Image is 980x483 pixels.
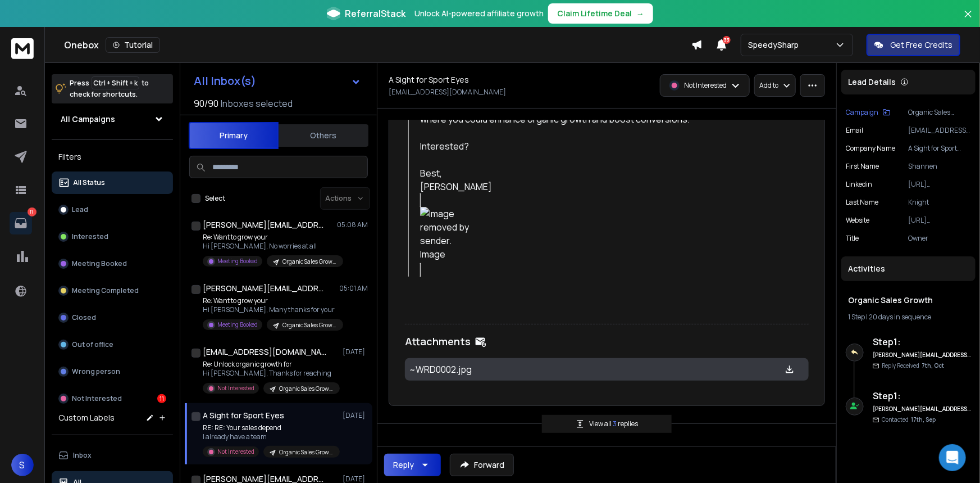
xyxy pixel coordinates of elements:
button: Not Interested11 [52,387,173,410]
p: Meeting Booked [217,257,258,265]
span: 7th, Oct [922,362,944,369]
button: Lead [52,198,173,221]
span: 1 Step [848,312,865,322]
p: 05:01 AM [339,284,368,293]
button: S [11,454,34,476]
h1: A Sight for Sport Eyes [203,410,284,421]
p: Hi [PERSON_NAME], Thanks for reaching [203,369,338,378]
button: Closed [52,306,173,329]
p: linkedin [846,180,872,189]
p: Wrong person [72,367,120,376]
button: Tutorial [106,37,160,53]
p: Organic Sales Growth [279,448,333,457]
div: Activities [841,256,976,281]
button: Close banner [961,7,976,34]
p: Out of office [72,340,113,349]
p: Organic Sales Growth [282,258,336,266]
button: Claim Lifetime Deal→ [548,3,653,24]
h1: Attachments [405,333,471,349]
p: First Name [846,162,879,171]
p: Organic Sales Growth [282,321,336,329]
p: Interested? [420,139,733,153]
span: → [636,8,644,19]
p: Organic Sales Growth [279,385,333,393]
h1: Organic Sales Growth [848,295,969,306]
p: Inbox [73,451,92,460]
p: Unlock AI-powered affiliate growth [414,8,544,19]
span: 3 [613,419,618,428]
a: 11 [10,212,32,234]
p: I already have a team [203,432,338,441]
button: Others [279,123,368,148]
p: [PERSON_NAME] [420,180,733,193]
span: 90 / 90 [194,97,218,110]
div: Open Intercom Messenger [939,444,966,471]
p: Meeting Booked [72,259,127,268]
p: Company Name [846,144,895,153]
span: Ctrl + Shift + k [92,76,139,89]
p: [DATE] [343,411,368,420]
h1: All Inbox(s) [194,75,256,87]
p: Re: Want to grow your [203,233,338,242]
span: 33 [723,36,731,44]
p: View all replies [589,419,638,428]
span: ReferralStack [345,7,405,20]
p: Lead Details [848,76,896,88]
p: Re: Unlock organic growth for [203,360,338,369]
p: [URL][DOMAIN_NAME] [908,216,971,225]
h1: A Sight for Sport Eyes [389,74,469,85]
p: 05:08 AM [337,220,368,229]
span: 20 days in sequence [869,312,931,322]
h1: [PERSON_NAME][EMAIL_ADDRESS][DOMAIN_NAME] [203,283,326,294]
h6: [PERSON_NAME][EMAIL_ADDRESS][DOMAIN_NAME] [873,351,971,359]
div: Onebox [64,37,691,53]
button: Reply [384,454,441,476]
button: Campaign [846,108,891,117]
button: Out of office [52,333,173,356]
p: Best, [420,166,733,180]
img: Image removed by sender. Image removed by sender. [420,207,476,263]
p: Interested [72,232,108,241]
p: Meeting Booked [217,321,258,329]
button: Interested [52,225,173,248]
p: Lead [72,205,88,214]
p: ~WRD0002.jpg [409,363,662,376]
p: Knight [908,198,971,207]
h3: Custom Labels [58,412,115,423]
p: Meeting Completed [72,286,139,295]
p: RE: RE: Your sales depend [203,423,338,432]
p: 11 [28,207,37,216]
h3: Filters [52,149,173,165]
p: Hi [PERSON_NAME], Many thanks for your [203,305,338,314]
p: Last Name [846,198,878,207]
button: Forward [450,454,514,476]
span: 17th, Sep [911,416,936,423]
p: [URL][DOMAIN_NAME][PERSON_NAME] [908,180,971,189]
p: Hi [PERSON_NAME], No worries at all [203,242,338,251]
h6: [PERSON_NAME][EMAIL_ADDRESS][DOMAIN_NAME] [873,405,971,413]
p: Press to check for shortcuts. [70,78,149,100]
p: Not Interested [217,384,254,392]
h6: Step 1 : [873,389,971,403]
button: Primary [189,122,279,149]
div: 11 [157,394,166,403]
p: [DATE] [343,347,368,356]
label: Select [205,194,225,203]
p: Get Free Credits [890,39,952,51]
p: title [846,234,859,243]
button: All Status [52,171,173,194]
button: All Inbox(s) [185,70,370,92]
p: Closed [72,313,96,322]
h3: Inboxes selected [221,97,293,110]
div: | [848,313,969,322]
h1: [EMAIL_ADDRESS][DOMAIN_NAME] [203,346,326,358]
p: Not Interested [217,448,254,456]
div: Reply [393,459,414,471]
p: website [846,216,869,225]
p: [EMAIL_ADDRESS][DOMAIN_NAME] [908,126,971,135]
button: Meeting Completed [52,279,173,302]
p: Email [846,126,863,135]
p: Contacted [882,416,936,424]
